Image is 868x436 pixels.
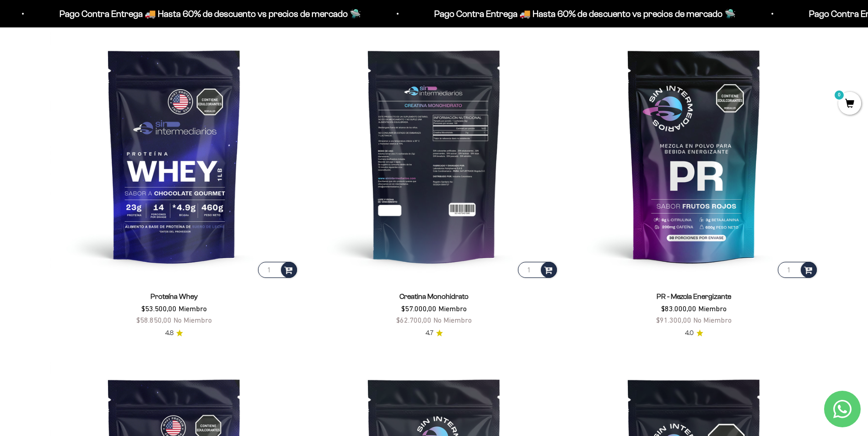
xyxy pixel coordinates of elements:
[136,316,172,324] span: $58.850,00
[433,316,472,324] span: No Miembro
[438,304,467,313] span: Miembro
[151,292,198,300] a: Proteína Whey
[693,316,732,324] span: No Miembro
[685,328,694,338] span: 4.0
[59,6,360,21] p: Pago Contra Entrega 🚚 Hasta 60% de descuento vs precios de mercado 🛸
[165,328,173,338] span: 4.8
[433,6,735,21] p: Pago Contra Entrega 🚚 Hasta 60% de descuento vs precios de mercado 🛸
[399,292,469,300] a: Creatina Monohidrato
[426,328,433,338] span: 4.7
[396,316,431,324] span: $62.700,00
[401,304,437,313] span: $57.000,00
[656,316,691,324] span: $91.300,00
[173,316,212,324] span: No Miembro
[834,90,845,101] mark: 0
[661,304,696,313] span: $83.000,00
[698,304,727,313] span: Miembro
[165,328,183,338] a: 4.84.8 de 5.0 estrellas
[685,328,703,338] a: 4.04.0 de 5.0 estrellas
[178,304,207,313] span: Miembro
[657,292,731,300] a: PR - Mezcla Energizante
[426,328,443,338] a: 4.74.7 de 5.0 estrellas
[310,31,559,280] img: Creatina Monohidrato
[141,304,177,313] span: $53.500,00
[838,99,861,109] a: 0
